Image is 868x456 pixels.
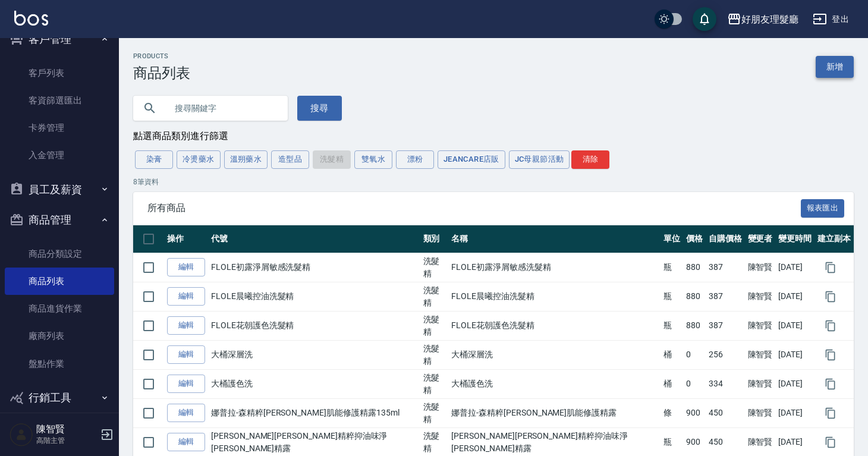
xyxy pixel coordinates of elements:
[706,340,745,369] td: 256
[571,150,609,169] button: 清除
[775,369,814,398] td: [DATE]
[420,225,449,253] th: 類別
[661,253,683,282] td: 瓶
[36,435,97,446] p: 高階主管
[683,369,706,398] td: 0
[814,225,854,253] th: 建立副本
[448,225,661,253] th: 名稱
[448,398,661,427] td: 娜普拉-森精粹[PERSON_NAME]肌能修護精露
[167,404,205,422] a: 編輯
[5,350,114,378] a: 盤點作業
[775,253,814,282] td: [DATE]
[509,150,570,169] button: JC母親節活動
[661,369,683,398] td: 桶
[706,282,745,311] td: 387
[775,225,814,253] th: 變更時間
[10,423,33,446] img: Person
[683,398,706,427] td: 900
[133,52,190,60] h2: Products
[693,7,716,31] button: save
[396,150,434,169] button: 漂粉
[745,340,776,369] td: 陳智賢
[354,150,392,169] button: 雙氧水
[297,96,342,121] button: 搜尋
[5,268,114,295] a: 商品列表
[775,398,814,427] td: [DATE]
[706,369,745,398] td: 334
[5,114,114,141] a: 卡券管理
[745,311,776,340] td: 陳智賢
[706,225,745,253] th: 自購價格
[167,287,205,306] a: 編輯
[5,174,114,205] button: 員工及薪資
[177,150,221,169] button: 冷燙藥水
[420,253,449,282] td: 洗髮精
[448,253,661,282] td: FLOLE初露淨屑敏感洗髮精
[801,199,845,218] button: 報表匯出
[5,322,114,350] a: 廠商列表
[5,205,114,235] button: 商品管理
[722,7,803,32] button: 好朋友理髮廳
[683,311,706,340] td: 880
[224,150,268,169] button: 溫朔藥水
[661,225,683,253] th: 單位
[745,225,776,253] th: 變更者
[745,253,776,282] td: 陳智賢
[5,24,114,55] button: 客戶管理
[683,340,706,369] td: 0
[5,382,114,413] button: 行銷工具
[208,253,420,282] td: FLOLE初露淨屑敏感洗髮精
[135,150,173,169] button: 染膏
[745,282,776,311] td: 陳智賢
[208,282,420,311] td: FLOLE晨曦控油洗髮精
[661,398,683,427] td: 條
[683,253,706,282] td: 880
[147,202,801,214] span: 所有商品
[5,59,114,87] a: 客戶列表
[167,258,205,276] a: 編輯
[208,311,420,340] td: FLOLE花朝護色洗髮精
[166,92,278,124] input: 搜尋關鍵字
[420,311,449,340] td: 洗髮精
[167,345,205,364] a: 編輯
[5,295,114,322] a: 商品進貨作業
[706,398,745,427] td: 450
[683,225,706,253] th: 價格
[5,87,114,114] a: 客資篩選匯出
[741,12,798,27] div: 好朋友理髮廳
[164,225,208,253] th: 操作
[801,202,845,213] a: 報表匯出
[448,311,661,340] td: FLOLE花朝護色洗髮精
[661,311,683,340] td: 瓶
[133,177,854,187] p: 8 筆資料
[420,282,449,311] td: 洗髮精
[36,423,97,435] h5: 陳智賢
[775,311,814,340] td: [DATE]
[816,56,854,78] a: 新增
[745,398,776,427] td: 陳智賢
[438,150,505,169] button: JeanCare店販
[133,130,854,143] div: 點選商品類別進行篩選
[661,340,683,369] td: 桶
[448,340,661,369] td: 大桶深層洗
[775,340,814,369] td: [DATE]
[745,369,776,398] td: 陳智賢
[208,369,420,398] td: 大桶護色洗
[208,398,420,427] td: 娜普拉-森精粹[PERSON_NAME]肌能修護精露135ml
[661,282,683,311] td: 瓶
[208,340,420,369] td: 大桶深層洗
[683,282,706,311] td: 880
[448,369,661,398] td: 大桶護色洗
[706,253,745,282] td: 387
[448,282,661,311] td: FLOLE晨曦控油洗髮精
[167,433,205,451] a: 編輯
[775,282,814,311] td: [DATE]
[271,150,309,169] button: 造型品
[420,398,449,427] td: 洗髮精
[208,225,420,253] th: 代號
[5,240,114,268] a: 商品分類設定
[133,65,190,81] h3: 商品列表
[5,141,114,169] a: 入金管理
[167,375,205,393] a: 編輯
[420,340,449,369] td: 洗髮精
